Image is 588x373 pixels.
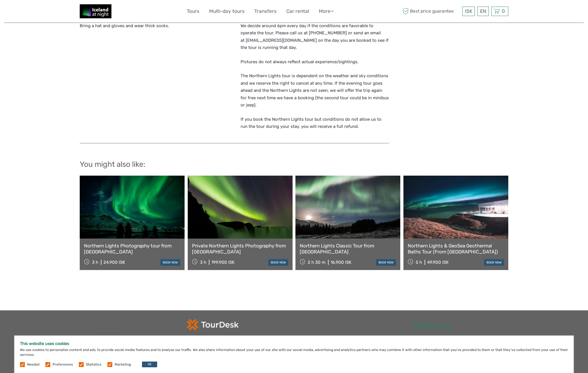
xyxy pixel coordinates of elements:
[477,7,489,16] div: EN
[319,7,334,15] a: More
[187,319,239,330] img: td-logo-white.png
[241,72,389,109] p: The Northern Lights tour is dependent on the weather and sky conditions and we reserve the right ...
[209,7,245,15] a: Multi-day tours
[211,260,235,265] div: 199.900 ISK
[192,243,288,255] a: Private Northern Lights Photography from [GEOGRAPHIC_DATA]
[160,259,180,266] a: book now
[268,259,288,266] a: book now
[103,260,125,265] div: 24.900 ISK
[241,22,389,51] p: We decide around 6pm every day if the conditions are favorable to operate the tour. Please call u...
[20,341,568,346] h5: This website uses cookies
[86,362,101,367] label: Statistics
[142,362,157,367] button: OK
[331,260,351,265] div: 16.900 ISK
[376,259,396,266] a: book now
[241,58,389,66] p: Pictures do not always reflect actual experience/sightings.
[84,243,180,255] a: Northern Lights Photography tour from [GEOGRAPHIC_DATA]
[8,10,65,15] p: We're away right now. Please check back later!
[66,9,73,16] button: Open LiveChat chat widget
[241,116,389,130] p: If you book the Northern Lights tour but conditions do not allow us to run the tour during your s...
[254,7,277,15] a: Transfers
[308,260,325,265] span: 2 h 30 m
[465,8,472,14] span: ISK
[14,336,574,373] div: We use cookies to personalise content and ads, to provide social media features and to analyse ou...
[401,7,461,16] span: Best price guarantee
[92,260,98,265] span: 3 h
[484,259,504,266] a: book now
[408,243,504,255] a: Northern Lights & GeoSea Geothermal Baths Tour (From [GEOGRAPHIC_DATA])
[53,362,73,367] label: Preferences
[501,8,506,14] span: 0
[187,7,199,15] a: Tours
[427,260,449,265] div: 49.900 ISK
[200,260,206,265] span: 3 h
[286,7,309,15] a: Car rental
[413,321,508,330] h2: Contact us
[80,4,111,18] img: 2375-0893e409-a1bb-4841-adb0-b7e32975a913_logo_small.jpg
[416,260,422,265] span: 5 h
[27,362,39,367] label: Needed
[80,160,508,169] h2: You might also like:
[80,22,229,30] p: Bring a hat and gloves and wear thick socks.
[115,362,131,367] label: Marketing
[300,243,396,255] a: Northern Lights Classic Tour from [GEOGRAPHIC_DATA]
